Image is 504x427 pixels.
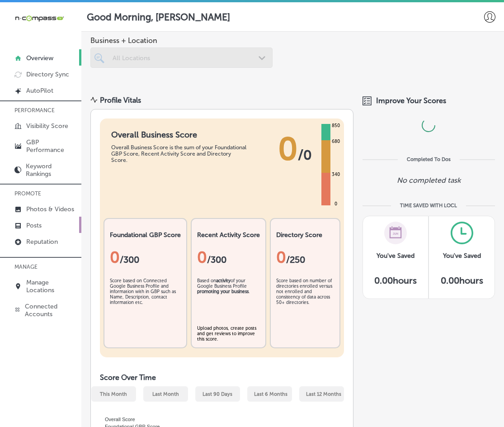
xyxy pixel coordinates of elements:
img: 660ab0bf-5cc7-4cb8-ba1c-48b5ae0f18e60NCTV_CLogo_TV_Black_-500x88.png [14,14,64,23]
div: Profile Vitals [100,96,141,104]
div: Score based on number of directories enrolled versus not enrolled and consistency of data across ... [276,278,334,323]
div: Score based on Connected Google Business Profile and information with in GBP such as Name, Descri... [110,278,181,323]
p: No completed task [397,176,461,185]
p: Photos & Videos [26,205,74,213]
div: Completed To Dos [407,157,451,162]
p: Reputation [26,238,58,246]
p: Overview [26,54,53,62]
b: activity [216,278,231,284]
p: Directory Sync [26,71,69,78]
h2: Directory Score [276,231,334,239]
p: Connected Accounts [25,303,77,318]
div: Upload photos, create posts and get reviews to improve this score. [197,326,260,342]
p: GBP Performance [26,138,77,154]
h1: Overall Business Score [111,130,247,140]
p: Keyword Rankings [26,162,77,178]
span: / 300 [120,254,139,265]
div: 850 [330,122,342,129]
h2: Recent Activity Score [197,231,260,239]
div: TIME SAVED WITH LOCL [400,203,457,209]
span: Last 12 Months [306,391,341,397]
span: Last 6 Months [254,391,287,397]
span: This Month [100,391,127,397]
span: / 0 [298,147,312,163]
div: Overall Business Score is the sum of your Foundational GBP Score, Recent Activity Score and Direc... [111,144,247,163]
p: Good Morning, [PERSON_NAME] [87,11,230,23]
span: 0 [278,130,298,168]
span: Business + Location [90,36,273,45]
div: 0 [197,248,260,267]
div: 0 [276,248,334,267]
div: 0 [110,248,181,267]
h2: Foundational GBP Score [110,231,181,239]
span: Last Month [152,391,179,397]
h5: 0.00 hours [374,275,417,286]
h2: Score Over Time [100,373,344,382]
span: /250 [286,254,305,265]
p: AutoPilot [26,87,53,95]
h3: You've Saved [377,252,415,260]
span: /300 [207,254,226,265]
div: 340 [330,171,342,178]
span: Improve Your Scores [376,96,446,105]
div: 680 [330,138,342,145]
p: Visibility Score [26,122,68,130]
span: Last 90 Days [203,391,232,397]
p: Posts [26,222,42,229]
p: Manage Locations [26,279,77,294]
span: Overall Score [98,417,135,422]
div: 0 [333,200,339,208]
div: Based on of your Google Business Profile . [197,278,260,323]
h5: 0.00 hours [441,275,483,286]
h3: You've Saved [443,252,481,260]
b: promoting your business [197,289,249,294]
